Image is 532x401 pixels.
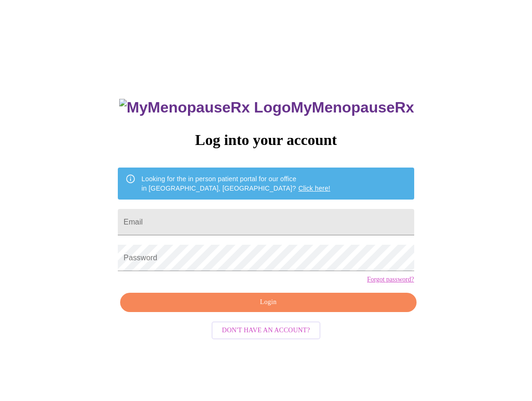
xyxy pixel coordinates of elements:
[298,184,330,192] a: Click here!
[367,276,414,283] a: Forgot password?
[222,325,310,337] span: Don't have an account?
[118,131,414,149] h3: Log into your account
[119,99,291,116] img: MyMenopauseRx Logo
[209,326,323,334] a: Don't have an account?
[131,297,405,308] span: Login
[212,321,320,340] button: Don't have an account?
[141,170,330,197] div: Looking for the in person patient portal for our office in [GEOGRAPHIC_DATA], [GEOGRAPHIC_DATA]?
[119,99,414,116] h3: MyMenopauseRx
[120,293,416,312] button: Login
